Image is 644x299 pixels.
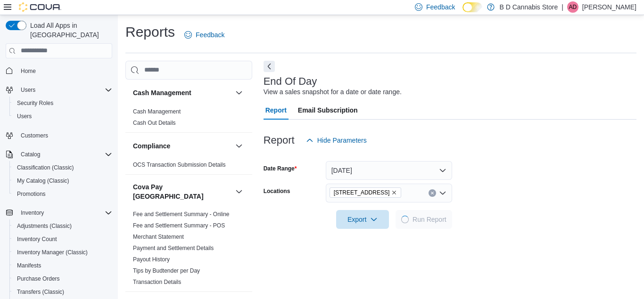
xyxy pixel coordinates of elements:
span: OCS Transaction Submission Details [133,161,226,169]
span: Export [342,210,383,229]
span: Security Roles [13,97,112,109]
span: [STREET_ADDRESS] [334,188,390,197]
a: Payout History [133,256,170,263]
span: Purchase Orders [13,273,112,284]
label: Date Range [264,165,297,172]
span: Users [21,86,35,94]
a: Inventory Manager (Classic) [13,247,91,258]
button: Users [17,84,39,96]
div: Cash Management [125,106,252,132]
span: Fee and Settlement Summary - POS [133,222,225,229]
button: My Catalog (Classic) [9,174,116,187]
button: Home [2,64,116,78]
span: Tips by Budtender per Day [133,267,200,275]
a: Classification (Classic) [13,162,78,173]
a: Users [13,111,35,122]
a: Payment and Settlement Details [133,245,214,251]
span: Email Subscription [298,101,358,120]
a: Transfers (Classic) [13,286,68,298]
span: Security Roles [17,99,53,107]
span: Users [17,113,32,120]
h3: End Of Day [264,76,317,87]
button: Remove 213 City Centre Mall from selection in this group [391,190,397,195]
a: Purchase Orders [13,273,64,284]
div: Aman Dhillon [567,1,578,13]
span: Inventory [17,207,112,218]
span: Transfers (Classic) [13,286,112,298]
span: My Catalog (Classic) [13,175,112,186]
span: Classification (Classic) [17,164,74,171]
span: AD [569,1,577,13]
h3: Compliance [133,141,170,151]
button: Inventory [2,206,116,219]
span: Report [265,101,287,120]
span: Catalog [21,151,40,158]
a: Transaction Details [133,279,181,285]
span: Feedback [426,2,455,12]
button: Users [9,110,116,123]
a: My Catalog (Classic) [13,175,73,186]
button: Cova Pay [GEOGRAPHIC_DATA] [133,182,231,201]
button: Inventory Count [9,233,116,246]
button: Compliance [233,140,245,152]
button: Adjustments (Classic) [9,219,116,233]
h1: Reports [125,23,175,41]
span: Manifests [17,262,41,269]
span: Adjustments (Classic) [13,220,112,232]
span: Cash Out Details [133,119,176,127]
a: Promotions [13,188,50,200]
span: Promotions [13,188,112,200]
button: Transfers (Classic) [9,285,116,299]
span: Feedback [196,30,224,40]
p: B D Cannabis Store [499,1,558,13]
button: LoadingRun Report [396,210,452,229]
span: Hide Parameters [317,136,367,145]
label: Locations [264,187,290,195]
span: Payment and Settlement Details [133,244,214,252]
span: Promotions [17,190,46,198]
button: Customers [2,129,116,142]
a: Fee and Settlement Summary - POS [133,222,225,229]
a: Cash Management [133,108,181,115]
p: [PERSON_NAME] [582,1,636,13]
button: Export [336,210,389,229]
button: Cash Management [233,87,245,98]
span: Dark Mode [462,12,463,13]
img: Cova [19,2,61,12]
div: Compliance [125,159,252,174]
h3: Report [264,135,295,146]
a: OCS Transaction Submission Details [133,162,226,168]
button: Promotions [9,187,116,201]
p: | [561,1,563,13]
button: Cova Pay [GEOGRAPHIC_DATA] [233,186,245,197]
a: Home [17,65,40,77]
button: Clear input [429,189,436,197]
a: Manifests [13,260,45,271]
button: Open list of options [439,189,446,197]
button: Catalog [17,149,44,160]
span: Payout History [133,256,170,263]
a: Feedback [181,25,228,44]
span: Transfers (Classic) [17,288,64,296]
button: [DATE] [326,161,452,180]
span: Classification (Classic) [13,162,112,173]
a: Customers [17,130,52,141]
span: Inventory Manager (Classic) [13,247,112,258]
span: Load All Apps in [GEOGRAPHIC_DATA] [26,21,112,40]
span: Home [17,65,112,77]
a: Fee and Settlement Summary - Online [133,211,230,218]
button: Compliance [133,141,231,151]
div: Cova Pay [GEOGRAPHIC_DATA] [125,209,252,291]
span: Transaction Details [133,278,181,286]
span: My Catalog (Classic) [17,177,69,185]
button: Purchase Orders [9,272,116,285]
a: Adjustments (Classic) [13,220,75,232]
button: Next [264,61,275,72]
span: Manifests [13,260,112,271]
span: Inventory Manager (Classic) [17,249,88,256]
span: Inventory [21,209,44,217]
span: Users [13,111,112,122]
span: Home [21,67,36,75]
